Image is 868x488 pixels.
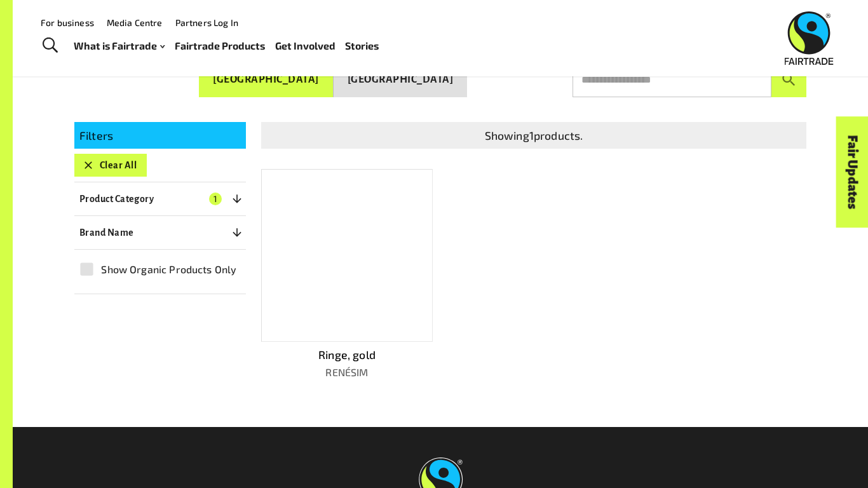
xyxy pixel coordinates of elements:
a: For business [41,17,94,28]
button: Clear All [74,154,147,177]
button: [GEOGRAPHIC_DATA] [199,62,334,97]
a: Media Centre [107,17,163,28]
a: Partners Log In [175,17,238,28]
p: Ringe, gold [261,346,433,363]
button: Product Category [74,187,246,210]
p: Product Category [79,191,154,207]
img: Fairtrade Australia New Zealand logo [785,11,834,65]
p: Showing 1 products. [266,127,801,144]
button: Brand Name [74,221,246,244]
span: 1 [209,193,222,205]
span: Show Organic Products Only [101,262,236,277]
a: Toggle Search [34,30,65,62]
p: RENÉSIM [261,365,433,380]
a: Get Involved [275,37,336,55]
p: Brand Name [79,225,134,240]
p: Filters [79,127,241,144]
a: Stories [345,37,379,55]
a: What is Fairtrade [74,37,165,55]
a: Fairtrade Products [175,37,265,55]
a: Ringe, goldRENÉSIM [261,169,433,380]
button: [GEOGRAPHIC_DATA] [334,62,468,97]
